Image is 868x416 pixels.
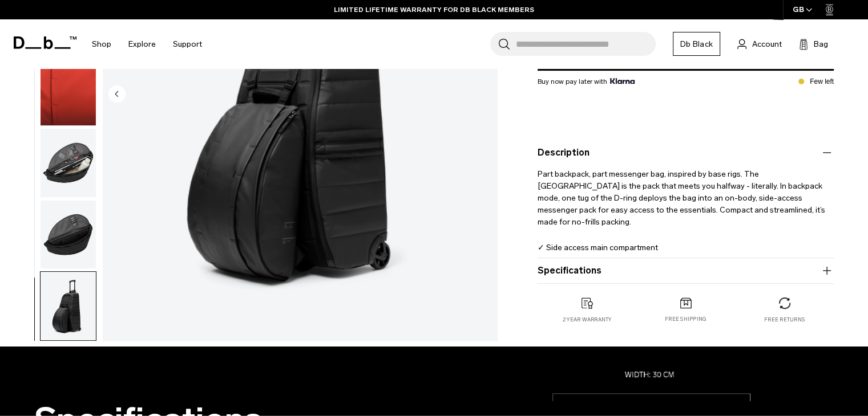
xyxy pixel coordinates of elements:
[538,146,834,160] button: Description
[799,37,828,51] button: Bag
[752,38,782,50] span: Account
[538,76,635,87] span: Buy now pay later with
[814,38,828,50] span: Bag
[334,5,534,15] a: LIMITED LIFETIME WARRANTY FOR DB BLACK MEMBERS
[41,272,96,340] img: Hugger Base Backpack 15L Falu Red
[538,242,834,278] p: ✓ Side access main compartment ✓ Deployable D-ring for on-the-go accessibility ✓ Hook-Up System™ ...
[41,129,96,197] img: Hugger Base Backpack 15L Falu Red
[40,128,96,198] button: Hugger Base Backpack 15L Falu Red
[40,200,96,270] button: Hugger Base Backpack 15L Falu Red
[108,85,126,104] button: Previous slide
[610,78,635,84] img: {"height" => 20, "alt" => "Klarna"}
[128,24,156,64] a: Explore
[673,32,720,56] a: Db Black
[563,316,612,324] p: 2 year warranty
[810,76,834,87] p: Few left
[40,56,96,126] button: Hugger Base Backpack 15L Falu Red
[41,57,96,125] img: Hugger Base Backpack 15L Falu Red
[737,37,782,51] a: Account
[538,264,834,278] button: Specifications
[83,19,211,69] nav: Main Navigation
[41,201,96,269] img: Hugger Base Backpack 15L Falu Red
[538,160,834,228] p: Part backpack, part messenger bag, inspired by base rigs. The [GEOGRAPHIC_DATA] is the pack that ...
[173,24,202,64] a: Support
[92,24,111,64] a: Shop
[40,271,96,341] button: Hugger Base Backpack 15L Falu Red
[665,316,706,324] p: Free shipping
[764,316,805,324] p: Free returns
